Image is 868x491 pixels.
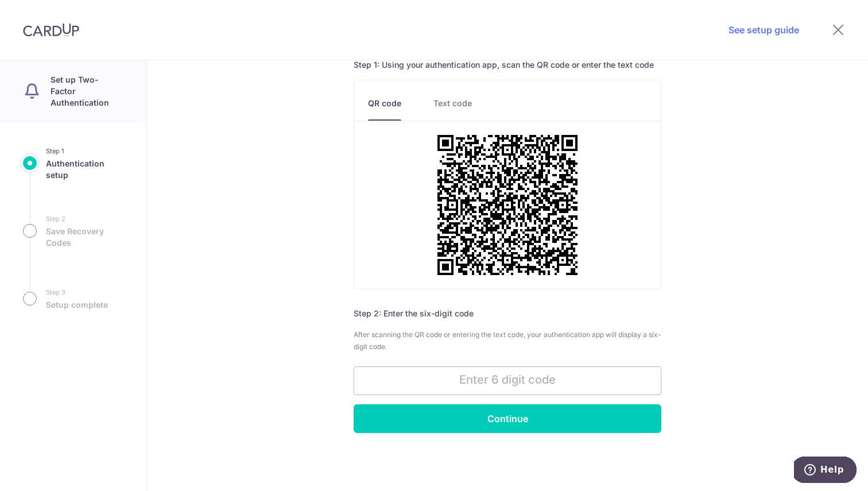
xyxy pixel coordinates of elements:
span: Help [26,8,50,18]
small: Step 2 [46,213,123,225]
small: Step 1 [46,145,123,157]
span: Save Recovery Codes [46,226,123,249]
input: Enter 6 digit code [354,366,661,395]
input: Continue [354,404,661,433]
a: QR code [368,98,401,121]
span: After scanning the QR code or entering the text code, your authentication app will display a six-... [354,330,661,351]
img: CardUp [23,23,79,37]
p: Set up Two-Factor Authentication [51,74,123,109]
iframe: Opens a widget where you can find more information [794,457,857,485]
a: See setup guide [728,23,799,37]
h6: Step 1: Using your authentication app, scan the QR code or enter the text code [354,59,661,71]
small: Step 3 [46,287,108,298]
h6: Step 2: Enter the six-digit code [354,308,661,319]
span: Authentication setup [46,158,123,181]
a: Text code [433,98,472,121]
span: Setup complete [46,299,108,311]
